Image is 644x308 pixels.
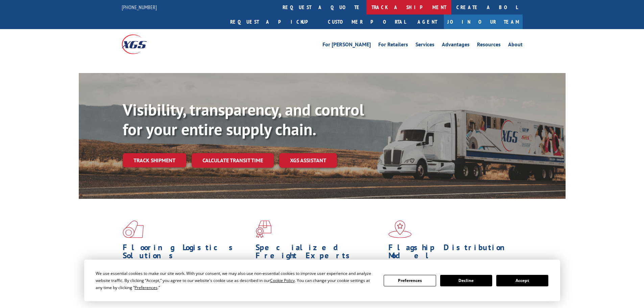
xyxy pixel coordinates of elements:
[270,278,295,283] span: Cookie Policy
[123,243,251,263] h1: Flooring Logistics Solutions
[192,153,274,168] a: Calculate transit time
[388,220,412,238] img: xgs-icon-flagship-distribution-model-red
[323,42,371,49] a: For [PERSON_NAME]
[84,260,560,301] div: Cookie Consent Prompt
[96,270,376,291] div: We use essential cookies to make our site work. With your consent, we may also use non-essential ...
[378,42,408,49] a: For Retailers
[123,153,186,167] a: Track shipment
[496,275,548,286] button: Accept
[256,220,271,238] img: xgs-icon-focused-on-flooring-red
[440,275,492,286] button: Decline
[135,285,158,290] span: Preferences
[508,42,523,49] a: About
[411,15,444,29] a: Agent
[388,243,516,263] h1: Flagship Distribution Model
[444,15,523,29] a: Join Our Team
[256,243,383,263] h1: Specialized Freight Experts
[225,15,323,29] a: Request a pickup
[442,42,470,49] a: Advantages
[122,4,157,10] a: [PHONE_NUMBER]
[477,42,501,49] a: Resources
[123,220,144,238] img: xgs-icon-total-supply-chain-intelligence-red
[323,15,411,29] a: Customer Portal
[415,42,434,49] a: Services
[123,99,364,140] b: Visibility, transparency, and control for your entire supply chain.
[384,275,436,286] button: Preferences
[279,153,337,168] a: XGS ASSISTANT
